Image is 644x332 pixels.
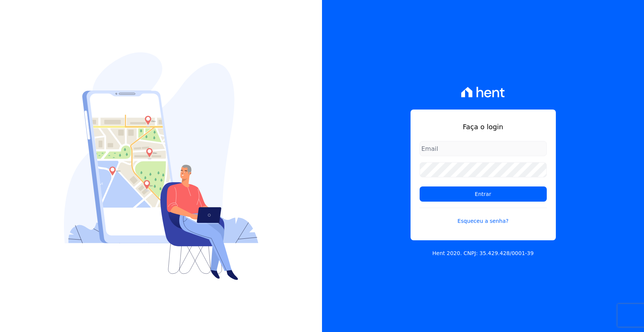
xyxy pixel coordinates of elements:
p: Hent 2020. CNPJ: 35.429.428/0001-39 [432,249,534,257]
input: Entrar [420,186,547,202]
h1: Faça o login [420,122,547,132]
input: Email [420,141,547,156]
img: Login [64,52,258,280]
a: Esqueceu a senha? [420,208,547,225]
